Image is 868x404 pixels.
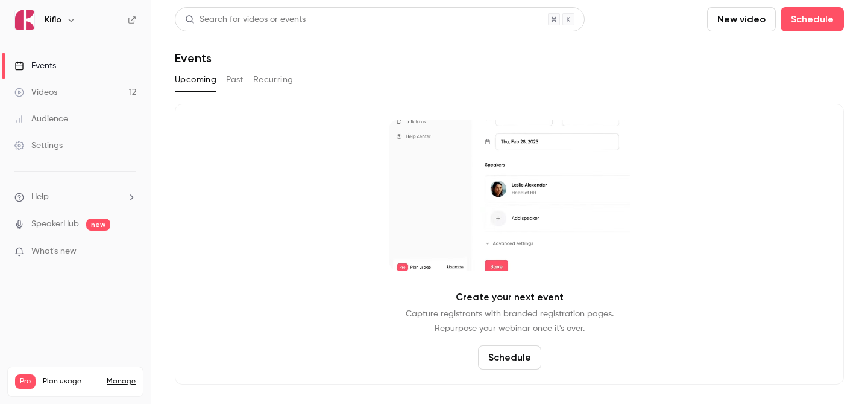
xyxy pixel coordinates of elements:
[31,245,77,258] span: What's new
[45,14,61,26] h6: Kiflo
[15,10,34,30] img: Kiflo
[707,7,776,31] button: New video
[31,218,79,231] a: SpeakerHub
[175,51,212,65] h1: Events
[43,377,99,386] span: Plan usage
[478,345,541,370] button: Schedule
[185,13,306,26] div: Search for videos or events
[15,374,36,389] span: Pro
[14,139,63,152] div: Settings
[122,246,136,257] iframe: Noticeable Trigger
[253,70,294,89] button: Recurring
[14,60,56,72] div: Events
[14,191,136,204] li: help-dropdown-opener
[107,377,136,386] a: Manage
[86,219,110,231] span: new
[406,307,614,336] p: Capture registrants with branded registration pages. Repurpose your webinar once it's over.
[456,290,564,304] p: Create your next event
[175,70,216,89] button: Upcoming
[14,86,57,98] div: Videos
[31,191,49,204] span: Help
[226,70,244,89] button: Past
[781,7,844,31] button: Schedule
[14,113,68,125] div: Audience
